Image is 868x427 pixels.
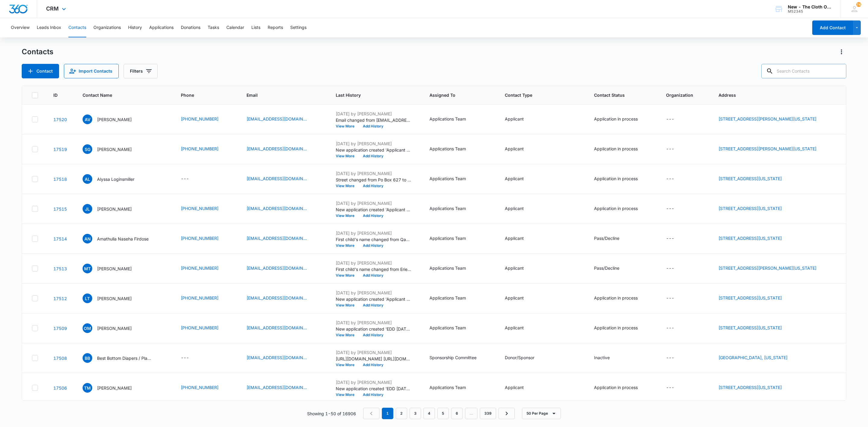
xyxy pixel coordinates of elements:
div: Assigned To - Applications Team - Select to Edit Field [429,146,477,153]
span: 74 [856,2,861,7]
button: Import Contacts [64,64,119,78]
div: Phone - - Select to Edit Field [181,175,200,183]
div: Contact Type - Applicant - Select to Edit Field [505,384,535,391]
button: Add Contact [812,20,853,35]
div: Applicant [505,235,524,241]
p: [PERSON_NAME] [97,265,132,272]
div: Application in process [594,295,638,301]
a: [EMAIL_ADDRESS][DOMAIN_NAME] [247,265,307,271]
button: History [128,18,142,37]
p: Best Bottom Diapers / Planet Wise [97,355,151,361]
div: Address - 26315 Black Kettle Drive, Fort Riley, Kansas, 66442 - Select to Edit Field [719,116,827,123]
div: Organization - - Select to Edit Field [666,235,685,242]
input: Search Contacts [761,64,846,78]
button: Add History [359,393,388,397]
div: Organization - - Select to Edit Field [666,116,685,123]
button: Contacts [68,18,86,37]
div: Contact Type - Applicant - Select to Edit Field [505,146,535,153]
a: [PHONE_NUMBER] [181,205,219,212]
a: [EMAIL_ADDRESS][DOMAIN_NAME] [247,325,307,331]
span: ID [53,92,59,98]
a: Page 4 [423,408,435,419]
a: [PHONE_NUMBER] [181,116,219,122]
button: Lists [251,18,260,37]
div: Applications Team [429,384,466,391]
a: [STREET_ADDRESS][US_STATE] [719,385,782,390]
div: Address - PO Box 627, Laytonville, California, 95454-9737 - Select to Edit Field [719,175,793,183]
div: Phone - (551) 313-3122 - Select to Edit Field [181,235,229,242]
span: TM [83,383,92,393]
div: Phone - (228) 456-8201 - Select to Edit Field [181,295,229,302]
div: Contact Status - Application in process - Select to Edit Field [594,295,649,302]
div: Applications Team [429,146,466,152]
p: [PERSON_NAME] [97,206,132,212]
div: Organization - - Select to Edit Field [666,175,685,183]
div: Assigned To - Applications Team - Select to Edit Field [429,205,477,212]
a: Navigate to contact details page for Amathulla Naseha Firdose [53,236,67,241]
button: Organizations [93,18,121,37]
div: Organization - - Select to Edit Field [666,265,685,272]
button: View More [336,303,359,307]
div: Phone - (510) 691-9270 - Select to Edit Field [181,116,229,123]
div: --- [666,265,674,272]
span: AL [83,174,92,184]
div: Assigned To - Sponsorship Committee - Select to Edit Field [429,354,487,362]
div: Assigned To - Applications Team - Select to Edit Field [429,265,477,272]
div: Contact Type - Applicant - Select to Edit Field [505,175,535,183]
p: [PERSON_NAME] [97,146,132,152]
div: Contact Name - Samantha Graves - Select to Edit Field [83,144,143,154]
p: [PERSON_NAME] [97,116,132,123]
div: Phone - (228) 335-3518 - Select to Edit Field [181,146,229,153]
div: Address - Elburn, Illinois - Select to Edit Field [719,354,798,362]
div: --- [181,354,189,362]
div: Application in process [594,384,638,391]
a: Page 5 [437,408,449,419]
div: Applicant [505,384,524,391]
div: Sponsorship Committee [429,354,476,361]
a: Navigate to contact details page for Minoshca Torres [53,266,67,271]
div: Address - 1142 Perkiomen Ave, Reading, Pennsylvania, 19602 - Select to Edit Field [719,325,793,332]
div: --- [666,235,674,242]
div: --- [666,116,674,123]
div: Applications Team [429,205,466,212]
div: Applications Team [429,116,466,122]
div: Contact Type - Applicant - Select to Edit Field [505,265,535,272]
p: New application created 'Applicant - [PERSON_NAME]'. [336,147,411,153]
div: Contact Type - Donor/Sponsor - Select to Edit Field [505,354,545,362]
nav: Pagination [363,408,515,419]
div: Email - A.logins_miller@yahoo.com - Select to Edit Field [247,175,318,183]
a: Navigate to contact details page for Samantha Graves [53,147,67,152]
span: CRM [46,5,59,12]
div: Contact Name - Best Bottom Diapers / Planet Wise - Select to Edit Field [83,353,162,363]
p: Street changed from Po Box 627 to PO Box 627. [336,177,411,183]
p: [DATE] by [PERSON_NAME] [336,140,411,147]
a: Navigate to contact details page for Odalys Martinez [53,326,67,331]
a: [STREET_ADDRESS][US_STATE] [719,206,782,211]
div: Inactive [594,354,610,361]
button: Calendar [226,18,244,37]
a: [PHONE_NUMBER] [181,325,219,331]
div: Email - amathulanasehafirdose@gmail.com - Select to Edit Field [247,235,318,242]
div: Organization - - Select to Edit Field [666,384,685,391]
span: Phone [181,92,223,98]
span: Assigned To [429,92,482,98]
a: Page 2 [396,408,407,419]
div: Applicant [505,146,524,152]
div: Address - 726 Central Avenue, Clarksville, Tennessee, 37040 - Select to Edit Field [719,384,793,391]
div: Phone - (484) 634-6462 - Select to Edit Field [181,325,229,332]
a: [PHONE_NUMBER] [181,146,219,152]
div: Phone - (717) 693-1377 - Select to Edit Field [181,265,229,272]
div: Address - 919 Norwood St, Harrisburg, Pennsylvania, 17104 - Select to Edit Field [719,265,827,272]
p: New application created 'EDD [DATE] - Applicant - [PERSON_NAME]'. [336,326,411,332]
button: View More [336,214,359,218]
a: Navigate to contact details page for Lucelia Torres [53,296,67,301]
div: Organization - - Select to Edit Field [666,205,685,212]
a: Navigate to contact details page for Tinisha Majors [53,385,67,391]
div: Assigned To - Applications Team - Select to Edit Field [429,116,477,123]
p: Alyssa Loginsmiller [97,176,134,182]
a: Page 339 [480,408,496,419]
p: [PERSON_NAME] [97,385,132,391]
a: [STREET_ADDRESS][PERSON_NAME][US_STATE] [719,265,816,271]
a: [STREET_ADDRESS][US_STATE] [719,236,782,241]
span: JL [83,204,92,214]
